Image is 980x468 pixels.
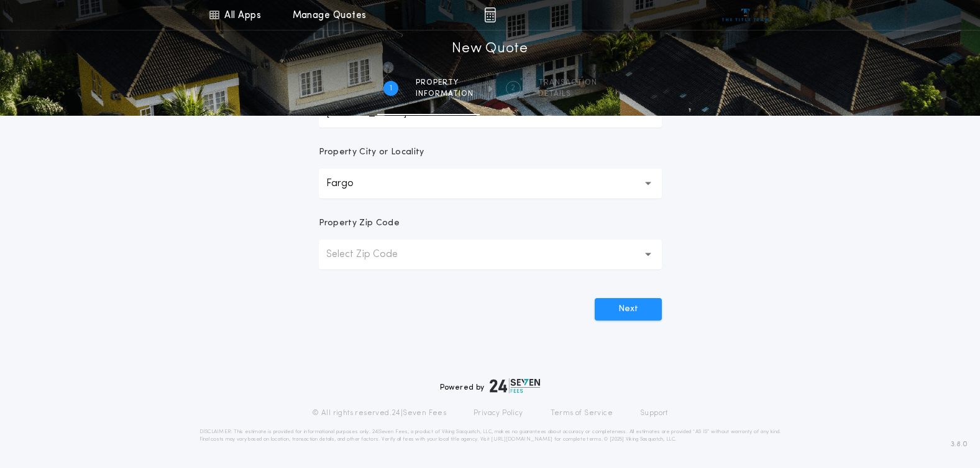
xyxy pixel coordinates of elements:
a: Privacy Policy [474,408,523,418]
img: vs-icon [722,9,769,21]
a: Terms of Service [551,408,613,418]
span: Transaction [538,78,597,88]
a: [URL][DOMAIN_NAME] [491,437,552,442]
h1: New Quote [452,39,528,59]
div: Powered by [440,378,541,393]
span: 3.8.0 [951,439,968,450]
img: img [484,7,496,22]
button: Fargo [319,169,662,199]
button: Next [595,298,662,321]
span: details [538,89,597,99]
p: Select Zip Code [326,247,418,262]
p: Fargo [326,176,373,191]
p: © All rights reserved. 24|Seven Fees [312,408,446,418]
p: Property City or Locality [319,146,424,159]
span: information [416,89,474,99]
span: Property [416,78,474,88]
h2: 1 [390,83,392,93]
p: Property Zip Code [319,217,400,230]
button: Select Zip Code [319,240,662,269]
h2: 2 [511,83,515,93]
a: Support [640,408,668,418]
p: DISCLAIMER: This estimate is provided for informational purposes only. 24|Seven Fees, a product o... [199,428,781,443]
img: logo [490,378,541,393]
